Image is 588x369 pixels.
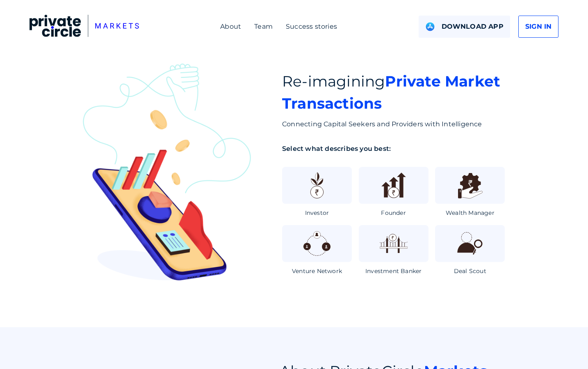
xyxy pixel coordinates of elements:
[454,267,486,275] div: Deal Scout
[425,22,435,32] img: logo
[378,228,409,259] img: icon
[292,267,342,275] div: Venture Network
[525,22,552,32] span: SIGN IN
[442,22,504,32] span: DOWNLOAD APP
[381,209,406,217] div: Founder
[254,22,273,32] div: Team
[302,170,332,200] img: icon
[305,209,329,217] div: Investor
[220,22,241,32] div: About
[378,170,409,200] img: icon
[282,70,508,114] div: Re-imagining
[455,170,485,200] img: icon
[282,144,508,154] div: Select what describes you best:
[282,72,500,112] strong: Private Market Transactions
[30,15,139,37] img: logo
[365,267,422,275] div: Investment Banker
[282,119,508,129] div: Connecting Capital Seekers and Providers with Intelligence
[30,15,139,39] a: logo
[455,228,485,259] img: icon
[286,22,337,32] div: Success stories
[446,209,495,217] div: Wealth Manager
[80,64,253,280] img: header
[302,228,332,259] img: icon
